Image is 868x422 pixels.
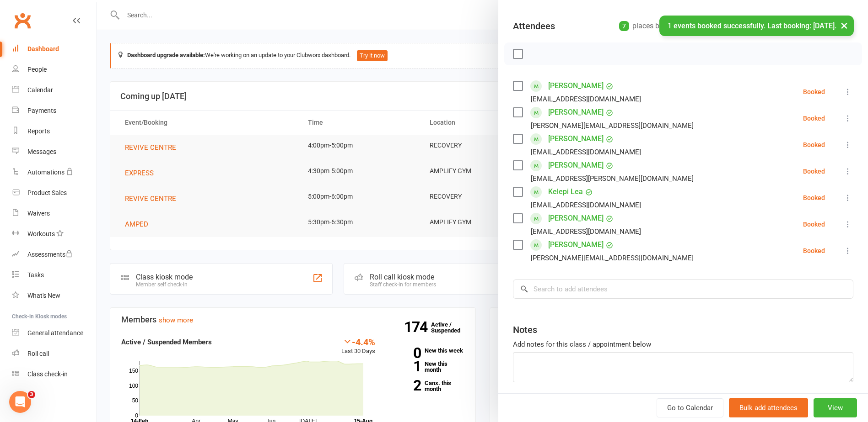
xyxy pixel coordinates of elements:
a: Product Sales [12,183,97,203]
div: Waivers [27,210,50,217]
a: Payments [12,100,97,121]
iframe: Intercom live chat [9,391,31,413]
div: Workouts [27,230,55,237]
button: × [836,16,852,35]
div: Booked [803,142,825,148]
div: Calendar [27,86,53,94]
div: [PERSON_NAME][EMAIL_ADDRESS][DOMAIN_NAME] [531,252,694,264]
div: Messages [27,148,56,155]
div: Assessments [27,251,73,258]
a: Kelepi Lea [548,185,583,199]
div: Roll call [27,350,49,357]
a: Automations [12,162,97,183]
a: General attendance kiosk mode [12,323,97,343]
div: People [27,66,47,73]
div: Add notes for this class / appointment below [513,339,853,350]
div: Dashboard [27,45,59,53]
a: Waivers [12,203,97,224]
button: View [814,398,857,417]
div: Booked [803,168,825,174]
div: Booked [803,89,825,95]
a: Dashboard [12,39,97,59]
div: 1 events booked successfully. Last booking: [DATE]. [659,16,854,36]
a: Workouts [12,224,97,244]
div: [EMAIL_ADDRESS][DOMAIN_NAME] [531,199,641,211]
div: Payments [27,107,56,114]
a: [PERSON_NAME] [548,132,604,146]
div: Reports [27,127,50,135]
a: People [12,59,97,80]
a: [PERSON_NAME] [548,79,604,93]
div: What's New [27,292,60,299]
div: [EMAIL_ADDRESS][PERSON_NAME][DOMAIN_NAME] [531,173,694,185]
button: Bulk add attendees [729,398,808,417]
div: Booked [803,221,825,227]
a: Reports [12,121,97,142]
a: Roll call [12,343,97,364]
a: Calendar [12,80,97,100]
a: Tasks [12,265,97,285]
a: Messages [12,142,97,162]
div: Product Sales [27,189,67,196]
div: Notes [513,323,537,336]
div: General attendance [27,329,83,337]
input: Search to add attendees [513,280,853,299]
a: [PERSON_NAME] [548,158,604,173]
a: Go to Calendar [657,398,723,417]
div: Booked [803,195,825,201]
div: [PERSON_NAME][EMAIL_ADDRESS][DOMAIN_NAME] [531,120,694,132]
div: [EMAIL_ADDRESS][DOMAIN_NAME] [531,226,641,237]
a: Class kiosk mode [12,364,97,385]
a: Assessments [12,244,97,265]
div: Booked [803,248,825,254]
a: [PERSON_NAME] [548,105,604,120]
div: Booked [803,115,825,121]
span: 3 [28,391,35,398]
div: Tasks [27,271,44,279]
div: [EMAIL_ADDRESS][DOMAIN_NAME] [531,146,641,158]
div: Class check-in [27,370,68,378]
a: What's New [12,285,97,306]
a: Clubworx [11,9,34,32]
a: [PERSON_NAME] [548,211,604,226]
div: Automations [27,169,65,176]
a: [PERSON_NAME] [548,237,604,252]
div: [EMAIL_ADDRESS][DOMAIN_NAME] [531,93,641,105]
